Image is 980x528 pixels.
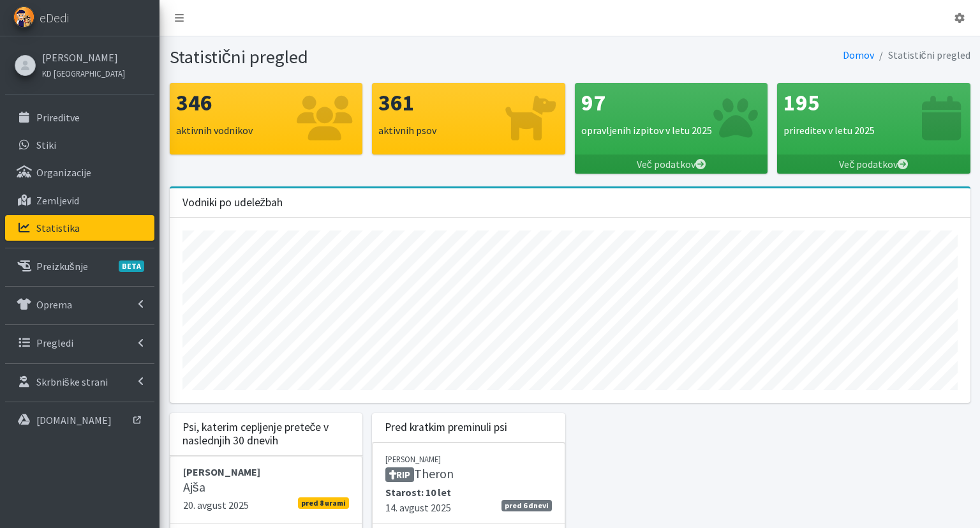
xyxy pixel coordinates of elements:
h5: Ajša [183,479,205,495]
h3: 361 [378,89,559,116]
p: aktivnih vodnikov [176,123,357,138]
p: Organizacije [36,166,91,179]
p: opravljenih izpitov v letu 2025 [581,123,762,138]
img: eDedi [13,6,34,27]
span: BETA [119,260,144,272]
p: Statistika [36,222,80,234]
a: Pregledi [5,330,154,356]
p: Zemljevid [36,194,79,207]
li: Statistični pregled [874,46,970,64]
h3: Vodniki po udeležbah [182,196,283,209]
a: [DOMAIN_NAME] [5,407,154,433]
a: Skrbniške strani [5,369,154,395]
a: Domov [843,49,874,61]
a: Organizacije [5,160,154,185]
h1: Statistični pregled [170,46,565,68]
a: Zemljevid [5,188,154,213]
a: [PERSON_NAME] Ajša 20. avgust 2025pred 8 urami [170,456,363,524]
a: Stiki [5,132,154,158]
span: eDedi [40,8,69,27]
p: Stiki [36,139,56,151]
a: Prireditve [5,105,154,130]
span: pred 8 urami [298,497,349,509]
p: Prireditve [36,111,80,124]
h3: 97 [581,89,762,116]
span: RIP [385,467,414,482]
p: aktivnih psov [378,123,559,138]
a: [PERSON_NAME] [42,50,125,65]
p: [DOMAIN_NAME] [36,414,112,426]
a: KD [GEOGRAPHIC_DATA] [42,65,125,80]
a: Več podatkov [777,155,970,174]
h3: Psi, katerim cepljenje preteče v naslednjih 30 dnevih [182,421,350,448]
a: PreizkušnjeBETA [5,253,154,279]
a: Oprema [5,292,154,317]
a: [PERSON_NAME] RIPTheron Starost: 10 let 14. avgust 2025 pred 6 dnevi [372,442,565,524]
p: prireditev v letu 2025 [783,123,964,138]
span: 14. avgust 2025 [385,500,451,515]
strong: [PERSON_NAME] [183,465,260,478]
p: Pregledi [36,336,73,349]
a: Več podatkov [575,155,768,174]
span: pred 6 dnevi [501,500,552,511]
h3: Pred kratkim preminuli psi [385,421,507,434]
h3: 346 [176,89,357,116]
a: Statistika [5,215,154,241]
h5: Theron [385,466,454,482]
p: Preizkušnje [36,260,88,273]
p: 20. avgust 2025 [183,497,350,513]
span: Starost: 10 let [385,486,451,499]
h3: 195 [783,89,964,116]
small: [PERSON_NAME] [385,454,441,464]
small: KD [GEOGRAPHIC_DATA] [42,68,125,79]
p: Oprema [36,298,72,311]
p: Skrbniške strani [36,375,108,388]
